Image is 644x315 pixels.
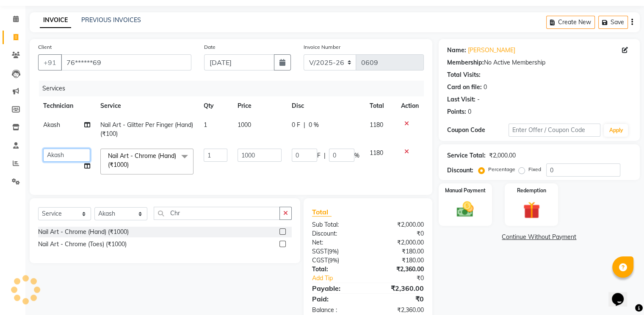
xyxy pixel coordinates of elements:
[204,43,216,51] label: Date
[445,187,486,194] label: Manual Payment
[61,54,191,70] input: Search by Name/Mobile/Email/Code
[447,166,473,175] div: Discount:
[447,107,466,116] div: Points:
[306,247,368,256] div: ( )
[447,95,475,104] div: Last Visit:
[312,208,332,217] span: Total
[238,121,251,129] span: 1000
[38,54,62,70] button: +91
[598,16,628,29] button: Save
[317,151,321,160] span: F
[368,256,430,265] div: ₹180.00
[468,107,471,116] div: 0
[365,96,396,115] th: Total
[309,121,319,129] span: 0 %
[304,43,340,51] label: Invoice Number
[306,229,368,238] div: Discount:
[604,124,628,137] button: Apply
[517,187,546,194] label: Redemption
[546,16,595,29] button: Create New
[324,151,326,160] span: |
[354,151,359,160] span: %
[447,46,466,55] div: Name:
[368,247,430,256] div: ₹180.00
[108,152,176,169] span: Nail Art - Chrome (Hand) (₹1000)
[306,238,368,247] div: Net:
[304,121,305,129] span: |
[368,220,430,229] div: ₹2,000.00
[292,121,300,129] span: 0 F
[368,238,430,247] div: ₹2,000.00
[129,161,133,169] a: x
[528,166,541,173] label: Fixed
[370,149,383,157] span: 1180
[39,81,430,96] div: Services
[608,281,636,307] iframe: chat widget
[488,166,515,173] label: Percentage
[368,283,430,293] div: ₹2,360.00
[100,121,193,138] span: Nail Art - Glitter Per Finger (Hand) (₹100)
[95,96,199,115] th: Service
[447,83,482,92] div: Card on file:
[447,151,486,160] div: Service Total:
[509,124,601,137] input: Enter Offer / Coupon Code
[306,294,368,304] div: Paid:
[38,96,95,115] th: Technician
[306,220,368,229] div: Sub Total:
[368,306,430,315] div: ₹2,360.00
[306,306,368,315] div: Balance :
[468,46,515,55] a: [PERSON_NAME]
[287,96,365,115] th: Disc
[368,229,430,238] div: ₹0
[447,58,631,67] div: No Active Membership
[306,265,368,274] div: Total:
[477,95,480,104] div: -
[38,240,127,249] div: Nail Art - Chrome (Toes) (₹1000)
[232,96,287,115] th: Price
[306,274,378,283] a: Add Tip
[38,43,52,51] label: Client
[329,248,337,255] span: 9%
[312,247,327,255] span: SGST
[312,256,328,264] span: CGST
[204,121,207,129] span: 1
[396,96,424,115] th: Action
[306,283,368,293] div: Payable:
[329,257,337,264] span: 9%
[378,274,430,283] div: ₹0
[368,294,430,304] div: ₹0
[447,70,481,79] div: Total Visits:
[451,200,479,219] img: _cash.svg
[154,207,280,220] input: Search or Scan
[518,200,545,221] img: _gift.svg
[440,233,638,242] a: Continue Without Payment
[489,151,516,160] div: ₹2,000.00
[306,256,368,265] div: ( )
[484,83,487,92] div: 0
[38,228,129,236] div: Nail Art - Chrome (Hand) (₹1000)
[447,126,509,135] div: Coupon Code
[40,13,71,28] a: INVOICE
[447,58,484,67] div: Membership:
[81,16,141,24] a: PREVIOUS INVOICES
[43,121,60,129] span: Akash
[370,121,383,129] span: 1180
[368,265,430,274] div: ₹2,360.00
[199,96,233,115] th: Qty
